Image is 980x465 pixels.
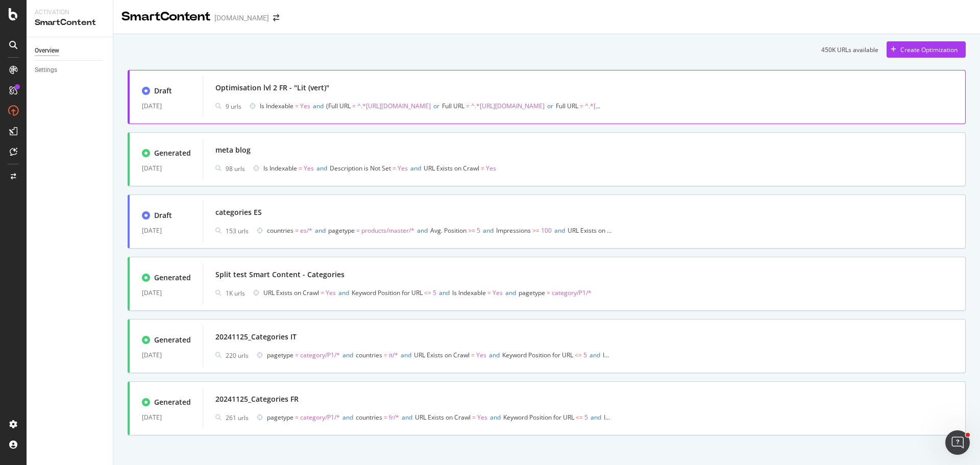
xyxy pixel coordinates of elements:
[295,351,299,359] span: =
[424,288,431,297] span: <=
[547,102,553,110] span: or
[29,16,50,25] div: v 4.0.25
[468,226,475,235] span: >=
[142,100,190,112] div: [DATE]
[142,287,190,299] div: [DATE]
[214,13,269,23] div: [DOMAIN_NAME]
[215,332,297,342] div: 20241125_Categories IT
[505,288,516,297] span: and
[267,413,293,422] span: pagetype
[476,351,486,359] span: Yes
[316,164,327,173] span: and
[300,413,340,422] span: category/P1/*
[604,413,638,422] span: Is Indexable
[471,102,545,110] span: ^.*[URL][DOMAIN_NAME]
[575,351,582,359] span: <=
[433,102,439,110] span: or
[887,41,966,58] button: Create Optimization
[433,288,436,297] span: 5
[384,413,387,422] span: =
[401,351,411,359] span: and
[328,102,351,110] span: Full URL
[356,351,382,359] span: countries
[584,413,588,422] span: 5
[487,288,491,297] span: =
[541,226,552,235] span: 100
[226,102,241,111] div: 9 urls
[477,226,480,235] span: 5
[414,351,470,359] span: URL Exists on Crawl
[215,145,251,155] div: meta blog
[556,102,578,110] span: Full URL
[415,413,471,422] span: URL Exists on Crawl
[424,164,479,173] span: URL Exists on Crawl
[393,164,396,173] span: =
[116,59,124,67] img: tab_keywords_by_traffic_grey.svg
[142,411,190,424] div: [DATE]
[35,65,57,76] div: Settings
[41,59,50,67] img: tab_domain_overview_orange.svg
[226,164,245,173] div: 98 urls
[472,413,476,422] span: =
[299,164,302,173] span: =
[142,349,190,361] div: [DATE]
[945,430,970,455] iframe: Intercom live chat
[215,207,262,217] div: categories ES
[591,413,601,422] span: and
[295,102,299,110] span: =
[452,288,486,297] span: Is Indexable
[121,8,210,26] div: SmartContent
[477,413,487,422] span: Yes
[489,351,500,359] span: and
[154,210,172,221] div: Draft
[554,226,565,235] span: and
[410,164,421,173] span: and
[16,27,24,35] img: website_grey.svg
[398,164,408,173] span: Yes
[154,397,191,407] div: Generated
[821,45,878,54] div: 450K URLs available
[493,288,503,297] span: Yes
[471,351,475,359] span: =
[295,413,299,422] span: =
[142,162,190,175] div: [DATE]
[263,164,297,173] span: Is Indexable
[342,351,353,359] span: and
[402,413,412,422] span: and
[576,413,583,422] span: <=
[352,288,423,297] span: Keyword Position for URL
[503,413,574,422] span: Keyword Position for URL
[215,394,299,404] div: 20241125_Categories FR
[154,335,191,345] div: Generated
[532,226,540,235] span: >=
[328,226,355,235] span: pagetype
[361,226,414,235] span: products/master/*
[263,288,319,297] span: URL Exists on Crawl
[35,17,105,29] div: SmartContent
[313,102,324,110] span: and
[226,227,249,235] div: 153 urls
[215,83,329,93] div: Optimisation lvl 2 FR - "Lit (vert)"
[267,351,293,359] span: pagetype
[552,288,592,297] span: category/P1/*
[490,413,501,422] span: and
[338,288,349,297] span: and
[226,351,249,360] div: 220 urls
[226,289,245,298] div: 1K urls
[590,351,600,359] span: and
[583,351,587,359] span: 5
[356,226,360,235] span: =
[519,288,545,297] span: pagetype
[486,164,496,173] span: Yes
[304,164,314,173] span: Yes
[483,226,494,235] span: and
[300,351,340,359] span: category/P1/*
[384,351,387,359] span: =
[442,102,464,110] span: Full URL
[315,226,326,235] span: and
[357,102,431,110] span: ^.*[URL][DOMAIN_NAME]
[154,86,172,96] div: Draft
[142,225,190,237] div: [DATE]
[16,16,24,25] img: logo_orange.svg
[127,60,156,67] div: Mots-clés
